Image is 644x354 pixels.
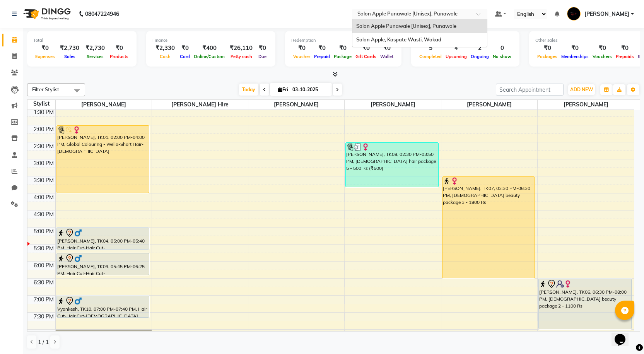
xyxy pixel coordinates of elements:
[38,338,49,346] span: 1 / 1
[538,100,634,109] span: [PERSON_NAME]
[158,54,173,59] span: Cash
[32,108,55,116] div: 1:30 PM
[276,87,290,92] span: Fri
[444,54,469,59] span: Upcoming
[229,54,254,59] span: Petty cash
[256,44,269,53] div: ₹0
[82,44,108,53] div: ₹2,730
[108,44,130,53] div: ₹0
[491,54,513,59] span: No show
[20,3,73,25] img: logo
[32,330,55,338] div: 8:00 PM
[239,84,258,96] span: Today
[346,143,438,187] div: [PERSON_NAME], TK08, 02:30 PM-03:50 PM, [DEMOGRAPHIC_DATA] hair package 5 - 500 Rs (₹500)
[32,176,55,185] div: 3:30 PM
[248,100,344,109] span: [PERSON_NAME]
[444,44,469,53] div: 4
[417,44,444,53] div: 5
[312,54,332,59] span: Prepaid
[32,125,55,133] div: 2:00 PM
[591,44,614,53] div: ₹0
[57,44,82,53] div: ₹2,730
[568,84,595,95] button: ADD NEW
[33,37,130,44] div: Total
[178,44,192,53] div: ₹0
[32,159,55,168] div: 3:00 PM
[356,23,456,29] span: Salon Apple Punawale [Unisex], Punawale
[356,36,441,43] span: Salon Apple, Kaspate Wasti, Wakad
[491,44,513,53] div: 0
[32,313,55,321] div: 7:30 PM
[441,100,537,109] span: [PERSON_NAME]
[345,100,441,109] span: [PERSON_NAME]
[535,54,559,59] span: Packages
[32,86,59,92] span: Filter Stylist
[192,54,227,59] span: Online/Custom
[570,87,593,92] span: ADD NEW
[469,54,491,59] span: Ongoing
[469,44,491,53] div: 2
[227,44,256,53] div: ₹26,110
[417,54,444,59] span: Completed
[354,44,378,53] div: ₹0
[57,228,149,249] div: [PERSON_NAME], TK04, 05:00 PM-05:40 PM, Hair Cut-Hair Cut-[DEMOGRAPHIC_DATA]
[378,54,395,59] span: Wallet
[559,44,591,53] div: ₹0
[332,44,354,53] div: ₹0
[354,54,378,59] span: Gift Cards
[32,245,55,253] div: 5:30 PM
[291,44,312,53] div: ₹0
[291,54,312,59] span: Voucher
[192,44,227,53] div: ₹400
[291,37,395,44] div: Redemption
[152,100,248,109] span: [PERSON_NAME] Hire
[152,44,178,53] div: ₹2,330
[32,210,55,219] div: 4:30 PM
[27,100,55,108] div: Stylist
[378,44,395,53] div: ₹0
[32,227,55,236] div: 5:00 PM
[178,54,192,59] span: Card
[256,54,268,59] span: Due
[85,3,119,25] b: 08047224946
[57,296,149,317] div: Vyankesh, TK10, 07:00 PM-07:40 PM, Hair Cut-Hair Cut-[DEMOGRAPHIC_DATA]
[352,19,487,47] ng-dropdown-panel: Options list
[559,54,591,59] span: Memberships
[56,100,152,109] span: [PERSON_NAME]
[62,54,77,59] span: Sales
[57,126,149,193] div: [PERSON_NAME], TK01, 02:00 PM-04:00 PM, Global Colouring - Wella-Short Hair-[DEMOGRAPHIC_DATA]
[535,44,559,53] div: ₹0
[33,44,57,53] div: ₹0
[33,54,57,59] span: Expenses
[32,279,55,287] div: 6:30 PM
[32,193,55,202] div: 4:00 PM
[539,279,631,329] div: [PERSON_NAME], TK06, 06:30 PM-08:00 PM, [DEMOGRAPHIC_DATA] beauty package 2 - 1100 Rs
[591,54,614,59] span: Vouchers
[85,54,106,59] span: Services
[108,54,130,59] span: Products
[567,7,581,21] img: Kamlesh Nikam
[614,54,636,59] span: Prepaids
[496,84,564,96] input: Search Appointment
[584,10,629,18] span: [PERSON_NAME]
[612,323,636,346] iframe: chat widget
[614,44,636,53] div: ₹0
[32,296,55,304] div: 7:00 PM
[332,54,354,59] span: Package
[442,177,535,278] div: [PERSON_NAME], TK07, 03:30 PM-06:30 PM, [DEMOGRAPHIC_DATA] beauty package 3 - 1800 Rs
[32,262,55,270] div: 6:00 PM
[32,142,55,150] div: 2:30 PM
[57,253,149,275] div: [PERSON_NAME], TK09, 05:45 PM-06:25 PM, Hair Cut-Hair Cut-[DEMOGRAPHIC_DATA]
[312,44,332,53] div: ₹0
[152,37,269,44] div: Finance
[290,84,329,96] input: 2025-10-03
